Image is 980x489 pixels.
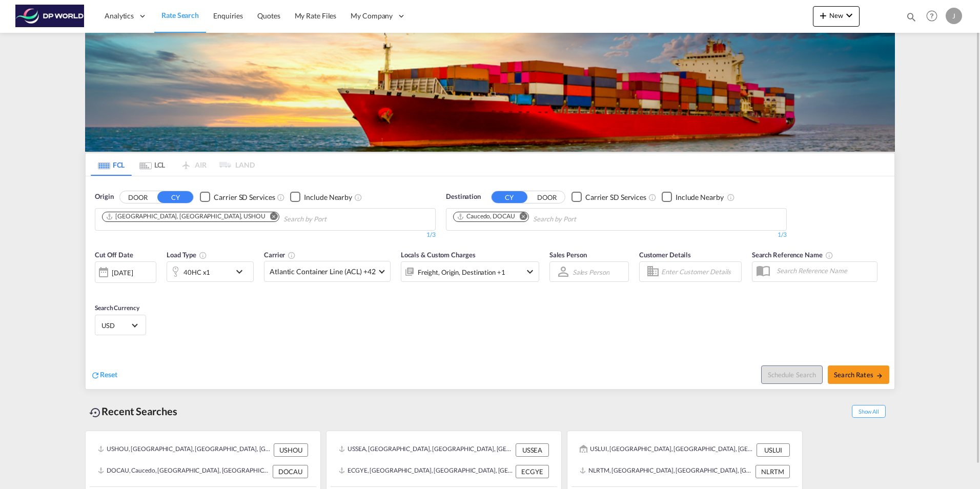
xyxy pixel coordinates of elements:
[825,251,833,259] md-icon: Your search will be saved by the below given name
[95,261,156,283] div: [DATE]
[639,251,691,259] span: Customer Details
[295,11,337,20] span: My Rate Files
[923,7,941,25] span: Help
[876,372,883,379] md-icon: icon-arrow-right
[214,192,275,202] div: Carrier SD Services
[513,212,528,222] button: Remove
[571,192,646,202] md-checkbox: Checkbox No Ink
[213,11,243,20] span: Enquiries
[524,266,536,278] md-icon: icon-chevron-down
[351,11,393,21] span: My Company
[105,11,134,21] span: Analytics
[132,153,173,176] md-tab-item: LCL
[843,9,855,22] md-icon: icon-chevron-down
[727,193,735,201] md-icon: Unchecked: Ignores neighbouring ports when fetching rates.Checked : Includes neighbouring ports w...
[662,192,724,202] md-checkbox: Checkbox No Ink
[91,371,100,380] md-icon: icon-refresh
[492,191,527,203] button: CY
[100,209,385,228] md-chips-wrap: Chips container. Use arrow keys to select chips.
[923,7,946,26] div: Help
[183,265,210,279] div: 40HC x1
[95,251,133,259] span: Cut Off Date
[813,6,860,27] button: icon-plus 400-fgNewicon-chevron-down
[676,192,724,202] div: Include Nearby
[120,191,156,203] button: DOOR
[571,264,610,279] md-select: Sales Person
[516,443,549,457] div: USSEA
[167,251,207,259] span: Load Type
[100,370,117,379] span: Reset
[91,153,132,176] md-tab-item: FCL
[946,8,962,24] div: J
[585,192,646,202] div: Carrier SD Services
[401,251,476,259] span: Locals & Custom Charges
[85,33,895,152] img: LCL+%26+FCL+BACKGROUND.png
[277,193,285,201] md-icon: Unchecked: Search for CY (Container Yard) services for all selected carriers.Checked : Search for...
[852,405,886,418] span: Show All
[199,251,207,259] md-icon: icon-information-outline
[100,318,140,333] md-select: Select Currency: $ USDUnited States Dollar
[95,304,139,312] span: Search Currency
[200,192,275,202] md-checkbox: Checkbox No Ink
[112,268,133,277] div: [DATE]
[91,370,117,381] div: icon-refreshReset
[98,443,271,457] div: USHOU, Houston, TX, United States, North America, Americas
[828,365,889,384] button: Search Ratesicon-arrow-right
[95,192,113,202] span: Origin
[274,443,308,457] div: USHOU
[106,212,268,221] div: Press delete to remove this chip.
[288,251,296,259] md-icon: The selected Trucker/Carrierwill be displayed in the rate results If the rates are from another f...
[549,251,587,259] span: Sales Person
[401,261,539,282] div: Freight Origin Destination Factory Stuffingicon-chevron-down
[270,267,376,277] span: Atlantic Container Line (ACL) +42
[167,261,254,282] div: 40HC x1icon-chevron-down
[264,251,296,259] span: Carrier
[85,400,181,423] div: Recent Searches
[761,365,823,384] button: Note: By default Schedule search will only considerorigin ports, destination ports and cut off da...
[817,9,829,22] md-icon: icon-plus 400-fg
[290,192,352,202] md-checkbox: Checkbox No Ink
[95,282,103,296] md-datepicker: Select
[257,11,280,20] span: Quotes
[834,371,883,379] span: Search Rates
[752,251,833,259] span: Search Reference Name
[95,231,436,239] div: 1/3
[339,443,513,457] div: USSEA, Seattle, WA, United States, North America, Americas
[516,465,549,478] div: ECGYE
[98,465,270,478] div: DOCAU, Caucedo, Dominican Republic, Caribbean, Americas
[452,209,635,228] md-chips-wrap: Chips container. Use arrow keys to select chips.
[533,211,630,228] input: Chips input.
[418,265,505,279] div: Freight Origin Destination Factory Stuffing
[157,191,193,203] button: CY
[756,465,790,478] div: NLRTM
[457,212,515,221] div: Caucedo, DOCAU
[648,193,657,201] md-icon: Unchecked: Search for CY (Container Yard) services for all selected carriers.Checked : Search for...
[446,231,787,239] div: 1/3
[263,212,279,222] button: Remove
[106,212,266,221] div: Houston, TX, USHOU
[161,11,199,19] span: Rate Search
[580,465,753,478] div: NLRTM, Rotterdam, Netherlands, Western Europe, Europe
[457,212,517,221] div: Press delete to remove this chip.
[354,193,362,201] md-icon: Unchecked: Ignores neighbouring ports when fetching rates.Checked : Includes neighbouring ports w...
[906,11,917,23] md-icon: icon-magnify
[233,266,251,278] md-icon: icon-chevron-down
[661,264,738,279] input: Enter Customer Details
[446,192,481,202] span: Destination
[15,5,85,28] img: c08ca190194411f088ed0f3ba295208c.png
[580,443,754,457] div: USLUI, Louisville, KY, United States, North America, Americas
[529,191,565,203] button: DOOR
[89,406,101,419] md-icon: icon-backup-restore
[91,153,255,176] md-pagination-wrapper: Use the left and right arrow keys to navigate between tabs
[304,192,352,202] div: Include Nearby
[101,321,130,330] span: USD
[339,465,513,478] div: ECGYE, Guayaquil, Ecuador, South America, Americas
[283,211,381,228] input: Chips input.
[273,465,308,478] div: DOCAU
[757,443,790,457] div: USLUI
[771,263,877,278] input: Search Reference Name
[906,11,917,27] div: icon-magnify
[817,11,855,19] span: New
[86,176,894,389] div: OriginDOOR CY Checkbox No InkUnchecked: Search for CY (Container Yard) services for all selected ...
